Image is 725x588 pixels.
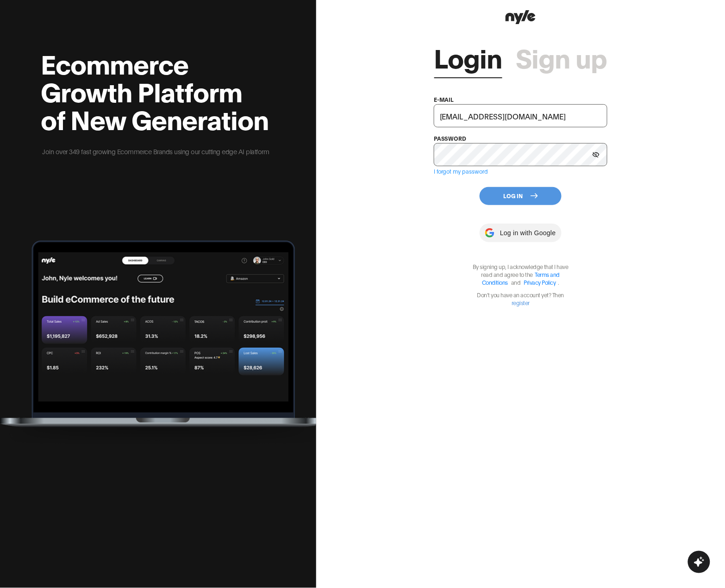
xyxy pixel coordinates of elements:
p: Don't you have an account yet? Then [468,291,574,307]
a: register [512,299,530,306]
a: Privacy Policy [524,279,556,286]
label: password [434,135,467,142]
span: and [509,279,523,286]
label: e-mail [434,96,454,103]
p: By signing up, I acknowledge that I have read and agree to the . [468,263,574,286]
a: Terms and Conditions [482,271,560,286]
a: I forgot my password [434,168,488,175]
a: Sign up [516,43,607,71]
p: Join over 349 fast growing Ecommerce Brands using our cutting edge AI platform [41,146,271,156]
a: Login [434,43,502,71]
button: Log in with Google [480,224,561,242]
h2: Ecommerce Growth Platform of New Generation [41,49,271,132]
button: Log In [480,187,562,205]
